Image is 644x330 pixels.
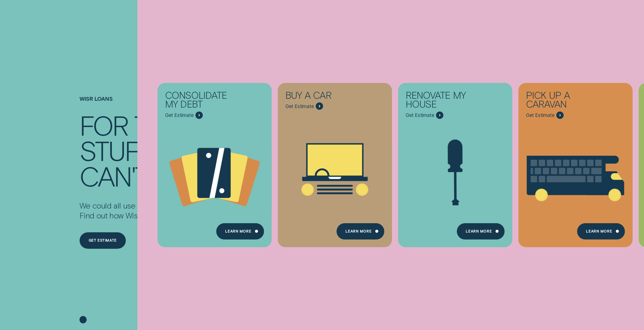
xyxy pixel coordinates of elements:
div: Consolidate my debt [165,90,238,111]
div: the [134,112,179,137]
a: Consolidate my debt - Learn more [158,83,272,242]
a: Learn more [216,223,264,240]
div: Pick up a caravan [526,90,599,111]
span: Get Estimate [285,103,314,109]
span: Get Estimate [165,112,194,118]
a: Pick up a caravan - Learn more [518,83,633,242]
div: can't [80,163,148,188]
div: For [80,112,128,137]
a: Get estimate [80,232,126,249]
span: Get Estimate [526,112,555,118]
div: Buy a car [285,90,358,102]
span: Get Estimate [406,112,434,118]
h1: Wisr loans [80,95,221,112]
a: Buy a car - Learn more [278,83,392,242]
a: Learn More [336,223,384,240]
a: Learn More [577,223,625,240]
h4: For the stuff that can't wait [80,112,221,188]
p: We could all use a hand from time to time. Find out how Wisr loans can support you. [80,200,221,220]
div: stuff [80,137,153,163]
a: Renovate My House - Learn more [398,83,512,242]
a: Learn more [457,223,504,240]
div: Renovate My House [406,90,479,111]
